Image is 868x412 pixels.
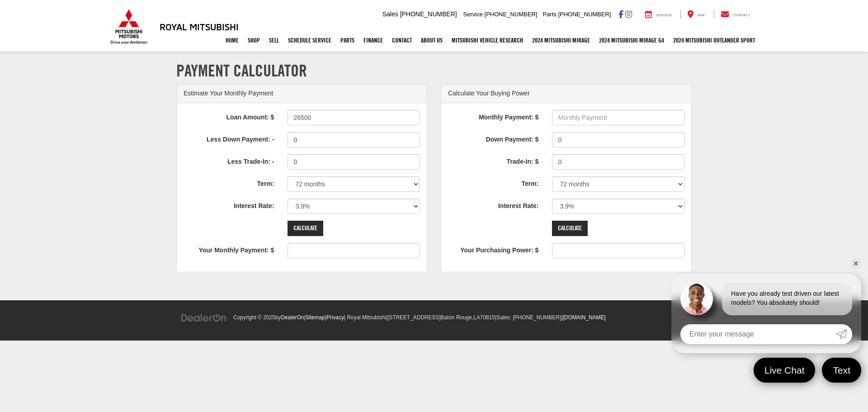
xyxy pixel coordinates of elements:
span: Live Chat [760,364,809,376]
span: Parts [542,11,556,18]
a: Live Chat [754,358,816,383]
label: Loan Amount: $ [177,110,281,122]
a: Finance [359,29,387,52]
a: DealerOn Home Page [281,314,304,321]
span: [PHONE_NUMBER] [558,11,611,18]
a: Submit [836,324,852,344]
span: Contact [733,13,750,17]
a: Text [822,358,861,383]
a: Privacy [326,314,344,321]
a: 2024 Mitsubishi Mirage G4 [594,29,669,52]
label: Down Payment: $ [441,132,545,144]
span: Sales: [496,314,511,321]
a: Schedule Service: Opens in a new tab [283,29,336,52]
span: 70815 [480,314,495,321]
a: Parts: Opens in a new tab [336,29,359,52]
div: Calculate Your Buying Power [441,85,691,103]
span: Copyright © 2025 [233,314,275,321]
span: | [495,314,561,321]
a: 2024 Mitsubishi Outlander SPORT [669,29,759,52]
span: Service [656,13,672,17]
a: About Us [416,29,447,52]
span: Map [698,13,705,17]
img: DealerOn [181,313,227,323]
input: Calculate [288,221,323,236]
span: | [386,314,495,321]
label: Your Monthly Payment: $ [177,243,281,255]
span: | Royal Mitsubishi [344,314,386,321]
label: Monthly Payment: $ [441,110,545,122]
img: Mitsubishi [108,9,149,44]
span: [PHONE_NUMBER] [513,314,561,321]
span: LA [473,314,480,321]
label: Term: [441,176,545,189]
a: Service [638,10,679,19]
div: Estimate Your Monthly Payment [177,85,427,103]
label: Less Down Payment: - [177,132,281,144]
input: Loan Amount [288,110,420,125]
a: Map [680,10,712,19]
input: Monthly Payment [552,110,684,125]
a: Mitsubishi Vehicle Research [447,29,528,52]
label: Term: [177,176,281,189]
label: Less Trade-In: - [177,154,281,166]
a: Contact [714,10,757,19]
span: | [325,314,344,321]
a: Home [221,29,243,52]
label: Interest Rate: [441,199,545,211]
a: [DOMAIN_NAME] [563,314,606,321]
a: Instagram: Click to visit our Instagram page [625,10,632,18]
span: [PHONE_NUMBER] [400,10,457,18]
label: Your Purchasing Power: $ [441,243,545,255]
img: Agent profile photo [680,283,713,315]
input: Enter your message [680,324,836,344]
input: Down Payment [552,132,684,147]
input: Calculate [552,221,588,236]
h1: Payment Calculator [176,62,692,80]
a: Shop [243,29,264,52]
span: | [561,314,605,321]
a: Contact [387,29,416,52]
div: Have you already test driven our latest models? You absolutely should! [722,283,852,315]
span: [STREET_ADDRESS] [387,314,441,321]
span: [PHONE_NUMBER] [485,11,538,18]
span: Baton Rouge, [441,314,474,321]
label: Interest Rate: [177,199,281,211]
span: | [304,314,325,321]
span: Text [828,364,855,376]
a: Sell [264,29,283,52]
a: 2024 Mitsubishi Mirage [528,29,594,52]
a: Sitemap [305,314,325,321]
label: Trade-In: $ [441,154,545,166]
h3: Royal Mitsubishi [160,22,239,32]
span: Sales [382,10,398,18]
span: by [275,314,304,321]
span: Service [463,11,483,18]
a: DealerOn [181,313,227,321]
a: Facebook: Click to visit our Facebook page [618,10,623,18]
